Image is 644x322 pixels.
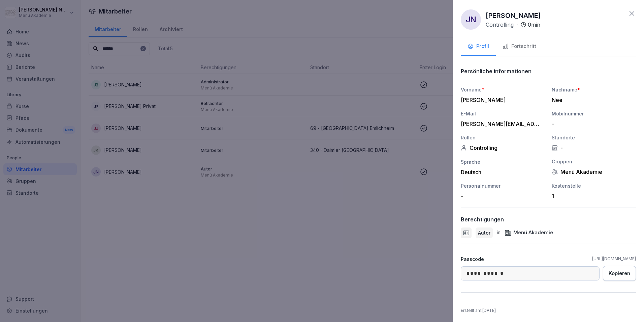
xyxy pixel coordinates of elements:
[552,86,636,93] div: Nachname
[478,229,490,236] p: Autor
[461,110,545,117] div: E-Mail
[461,193,542,199] div: -
[503,43,536,50] div: Fortschritt
[461,97,542,103] div: [PERSON_NAME]
[461,182,545,189] div: Personalnummer
[552,144,636,151] div: -
[486,21,540,29] div: ·
[461,120,542,127] div: [PERSON_NAME][EMAIL_ADDRESS][DOMAIN_NAME]
[603,266,636,281] button: Kopieren
[609,270,630,277] div: Kopieren
[528,21,540,29] p: 0 min
[461,9,481,30] div: JN
[552,193,633,199] div: 1
[461,216,504,223] p: Berechtigungen
[468,43,489,50] div: Profil
[552,120,633,127] div: -
[461,86,545,93] div: Vorname
[461,256,484,263] p: Passcode
[461,158,545,165] div: Sprache
[461,134,545,141] div: Rollen
[461,68,532,75] p: Persönliche informationen
[552,97,633,103] div: Nee
[496,38,543,56] button: Fortschritt
[461,169,545,176] div: Deutsch
[552,134,636,141] div: Standorte
[505,229,553,237] div: Menü Akademie
[552,158,636,165] div: Gruppen
[461,307,636,314] p: Erstellt am : [DATE]
[552,168,636,175] div: Menü Akademie
[461,144,545,151] div: Controlling
[552,182,636,189] div: Kostenstelle
[486,21,514,29] p: Controlling
[486,10,541,21] p: [PERSON_NAME]
[552,110,636,117] div: Mobilnummer
[497,229,501,237] p: in
[461,38,496,56] button: Profil
[592,256,636,262] a: [URL][DOMAIN_NAME]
